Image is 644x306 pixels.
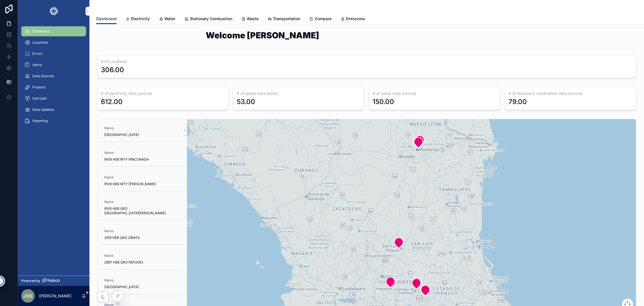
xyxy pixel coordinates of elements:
[32,85,46,90] span: Projects
[159,14,175,25] a: Water
[104,200,180,204] span: Name
[104,206,180,215] span: 9105 HEB QRO [GEOGRAPHIC_DATA][PERSON_NAME]
[100,121,185,142] a: Name[GEOGRAPHIC_DATA]
[373,97,394,106] div: 150.00
[104,157,180,162] span: 9108 HEB MTY RINCONADA
[247,16,259,22] span: Waste
[237,91,361,96] h3: # of waste data points
[315,16,332,22] span: Compare
[206,31,528,39] h1: Welcome [PERSON_NAME]
[373,91,497,96] h3: # of water data sources
[21,71,86,81] a: Data Sources
[21,37,86,48] a: Locations
[104,236,180,240] span: 2919 HEB QRO ZIBATA
[21,93,86,103] a: Sub User
[100,171,185,191] a: Name9106 HEB MTY [PERSON_NAME]
[104,285,180,289] span: [GEOGRAPHIC_DATA]
[100,195,185,220] a: Name9105 HEB QRO [GEOGRAPHIC_DATA][PERSON_NAME]
[39,293,71,299] p: [PERSON_NAME]
[104,182,180,186] span: 9106 HEB MTY [PERSON_NAME]
[184,14,232,25] a: Stationary Combustion
[273,16,300,22] span: Transportation
[346,16,365,22] span: Emissions
[237,97,255,106] div: 53.00
[100,224,185,244] a: Name2919 HEB QRO ZIBATA
[508,97,527,106] div: 79.00
[96,16,117,22] span: Dashboard
[18,276,89,286] a: Powered by
[32,63,42,67] span: Alerts
[164,16,175,22] span: Water
[126,14,150,25] a: Electricity
[21,60,86,70] a: Alerts
[32,119,48,123] span: Reporting
[32,51,42,56] span: Errors
[21,26,86,36] a: Dashboard
[241,14,259,25] a: Waste
[104,260,180,265] span: 2997 HEB QRO REFUGIO
[101,65,124,74] div: 306.00
[21,105,86,115] a: Data Updates
[267,14,300,25] a: Transportation
[21,279,40,283] span: Powered by
[32,29,50,34] span: Dashboard
[309,14,332,25] a: Compare
[100,274,185,294] a: Name[GEOGRAPHIC_DATA]
[96,14,117,24] a: Dashboard
[32,96,47,101] span: Sub User
[104,229,180,233] span: Name
[101,91,225,96] h3: # of electricity data sources
[104,278,180,283] span: Name
[21,116,86,126] a: Reporting
[100,146,185,166] a: Name9108 HEB MTY RINCONADA
[340,14,365,25] a: Emissions
[101,97,123,106] div: 612.00
[100,249,185,269] a: Name2997 HEB QRO REFUGIO
[32,107,54,112] span: Data Updates
[508,91,633,96] h3: # of stationary combustion data sources
[21,49,86,59] a: Errors
[104,175,180,180] span: Name
[49,7,58,16] img: App logo
[18,22,89,133] div: scrollable content
[131,16,150,22] span: Electricity
[32,74,54,78] span: Data Sources
[23,293,32,299] span: JVd
[101,59,633,64] h3: # of Locations
[190,16,232,22] span: Stationary Combustion
[21,82,86,92] a: Projects
[32,40,48,45] span: Locations
[104,150,180,155] span: Name
[104,253,180,258] span: Name
[104,133,180,137] span: [GEOGRAPHIC_DATA]
[104,126,180,130] span: Name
